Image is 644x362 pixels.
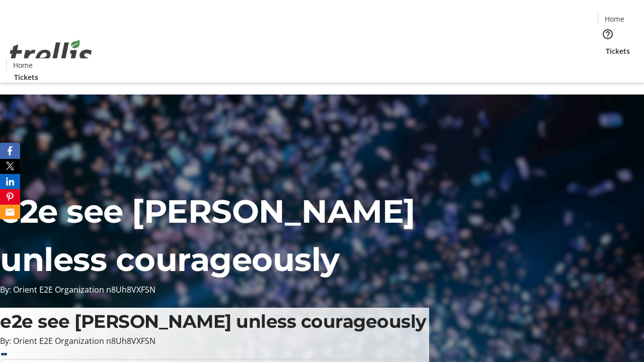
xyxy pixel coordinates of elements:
[6,29,96,79] img: Orient E2E Organization n8Uh8VXFSN's Logo
[598,14,630,24] a: Home
[606,46,630,56] span: Tickets
[7,60,39,70] a: Home
[14,72,38,82] span: Tickets
[6,72,46,82] a: Tickets
[605,14,624,24] span: Home
[13,60,33,70] span: Home
[598,46,638,56] a: Tickets
[598,24,618,44] button: Help
[598,56,618,76] button: Cart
